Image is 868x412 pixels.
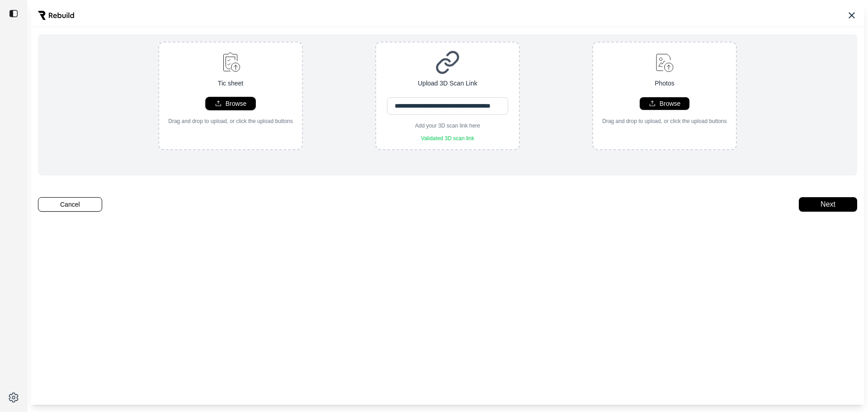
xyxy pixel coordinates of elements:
p: Photos [655,79,675,88]
img: upload-image.svg [652,50,678,75]
button: Cancel [38,197,102,212]
button: Browse [206,97,255,110]
img: upload-file.svg [218,50,244,75]
button: Next [799,197,857,212]
p: Browse [226,99,247,108]
p: Add your 3D scan link here [415,122,480,129]
img: toggle sidebar [9,9,18,18]
button: Browse [640,97,689,110]
p: Tic sheet [218,79,243,88]
img: Rebuild [38,11,74,20]
p: Drag and drop to upload, or click the upload buttons [602,118,727,125]
p: Drag and drop to upload, or click the upload buttons [168,118,293,125]
p: Upload 3D Scan Link [418,79,477,88]
p: Browse [660,99,681,108]
p: Validated 3D scan link [415,135,480,142]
